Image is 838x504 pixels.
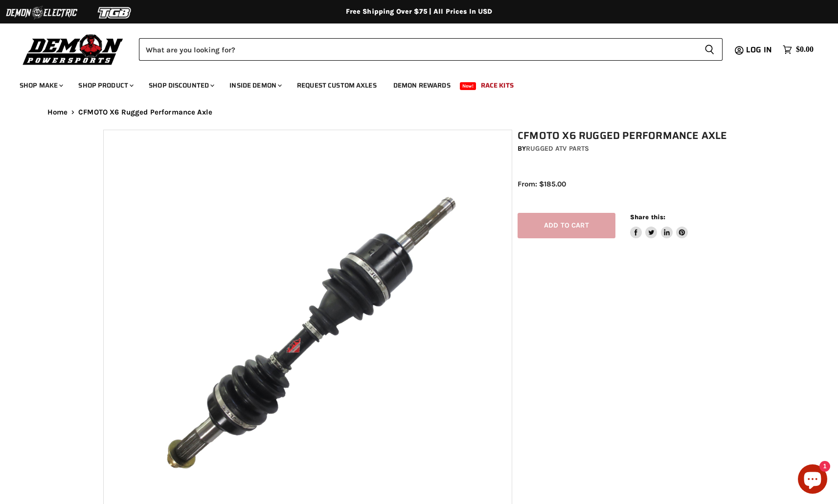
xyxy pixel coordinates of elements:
a: Shop Make [12,75,69,95]
nav: Breadcrumbs [28,108,811,116]
span: Log in [746,44,772,56]
div: Free Shipping Over $75 | All Prices In USD [28,7,811,16]
a: $0.00 [778,43,818,57]
ul: Main menu [12,71,811,95]
inbox-online-store-chat: Shopify online store chat [795,464,830,496]
a: Shop Discounted [141,75,220,95]
a: Rugged ATV Parts [526,144,589,153]
a: Home [47,108,68,116]
div: by [518,143,741,154]
span: Share this: [630,213,665,221]
button: Search [697,38,723,61]
a: Inside Demon [222,75,288,95]
img: Demon Electric Logo 2 [5,3,78,22]
input: Search [139,38,697,61]
form: Product [139,38,723,61]
a: Race Kits [474,75,521,95]
h1: CFMOTO X6 Rugged Performance Axle [518,130,741,142]
img: TGB Logo 2 [78,3,152,22]
img: Demon Powersports [20,32,127,67]
span: From: $185.00 [518,180,566,188]
span: $0.00 [796,45,814,54]
a: Request Custom Axles [290,75,384,95]
a: Shop Product [71,75,139,95]
a: Log in [742,46,778,54]
a: Demon Rewards [386,75,458,95]
span: CFMOTO X6 Rugged Performance Axle [78,108,212,116]
span: New! [460,82,476,90]
aside: Share this: [630,213,688,239]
